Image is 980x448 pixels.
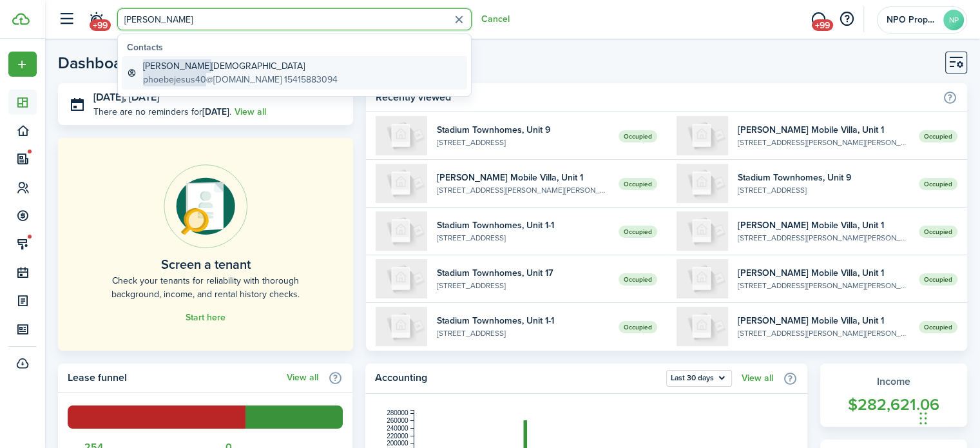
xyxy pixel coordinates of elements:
widget-list-item-title: Stadium Townhomes, Unit 1-1 [437,219,608,232]
widget-list-item-description: [STREET_ADDRESS] [437,137,608,148]
global-search-item-description: @[DOMAIN_NAME] 15415883094 [143,73,338,86]
h3: [DATE], [DATE] [93,90,343,106]
widget-list-item-title: [PERSON_NAME] Mobile Villa, Unit 1 [738,219,909,232]
span: Occupied [619,321,657,333]
img: 1 [677,259,728,298]
span: phoebejesus40 [143,73,206,86]
img: 1 [677,116,728,155]
img: Online payments [164,164,247,248]
widget-list-item-title: [PERSON_NAME] Mobile Villa, Unit 1 [738,314,909,327]
widget-list-item-title: Stadium Townhomes, Unit 17 [437,266,608,280]
span: NPO Properties LLC [887,15,938,24]
tspan: 220000 [387,432,408,439]
home-widget-title: Lease funnel [68,370,280,385]
button: Open sidebar [54,7,79,32]
button: Cancel [481,14,510,24]
span: Occupied [619,273,657,286]
tspan: 280000 [387,409,408,416]
avatar-text: NP [943,10,964,30]
button: Open menu [666,370,732,387]
widget-list-item-description: [STREET_ADDRESS][PERSON_NAME][PERSON_NAME] [738,280,909,291]
iframe: Chat Widget [916,386,980,448]
widget-list-item-title: [PERSON_NAME] Mobile Villa, Unit 1 [437,171,608,184]
img: 9 [677,164,728,203]
img: 1 [376,164,427,203]
a: View all [742,373,773,384]
img: 1-1 [376,211,427,251]
widget-list-item-description: [STREET_ADDRESS] [437,327,608,339]
home-placeholder-description: Check your tenants for reliability with thorough background, income, and rental history checks. [87,274,324,301]
widget-list-item-title: Stadium Townhomes, Unit 1-1 [437,314,608,327]
widget-list-item-title: [PERSON_NAME] Mobile Villa, Unit 1 [738,123,909,137]
a: Start here [186,313,226,323]
widget-list-item-description: [STREET_ADDRESS] [437,232,608,244]
b: [DATE] [202,105,229,119]
global-search-list-title: Contacts [127,41,467,54]
button: Open menu [8,52,37,77]
widget-list-item-description: [STREET_ADDRESS] [437,280,608,291]
p: There are no reminders for . [93,105,231,119]
widget-list-item-title: Stadium Townhomes, Unit 9 [437,123,608,137]
header-page-title: Dashboard [58,55,137,71]
widget-list-item-title: Stadium Townhomes, Unit 9 [738,171,909,184]
a: Messaging [806,3,831,36]
widget-list-item-description: [STREET_ADDRESS][PERSON_NAME][PERSON_NAME] [738,137,909,148]
span: Occupied [619,226,657,238]
span: Occupied [619,178,657,190]
widget-list-item-description: [STREET_ADDRESS] [738,184,909,196]
home-placeholder-title: Screen a tenant [161,255,251,274]
home-widget-title: Accounting [375,370,660,387]
widget-list-item-description: [STREET_ADDRESS][PERSON_NAME][PERSON_NAME] [437,184,608,196]
widget-list-item-description: [STREET_ADDRESS][PERSON_NAME][PERSON_NAME] [738,327,909,339]
button: Open resource center [836,8,858,30]
span: Occupied [919,226,957,238]
button: Last 30 days [666,370,732,387]
span: Occupied [919,178,957,190]
span: Occupied [919,273,957,286]
home-widget-title: Recently viewed [376,90,936,105]
span: Occupied [919,130,957,142]
tspan: 260000 [387,417,408,424]
tspan: 240000 [387,425,408,432]
a: View all [235,105,266,119]
button: Customise [945,52,967,73]
div: Drag [919,399,927,438]
span: Occupied [619,130,657,142]
widget-list-item-title: [PERSON_NAME] Mobile Villa, Unit 1 [738,266,909,280]
a: Income$282,621.06 [820,364,968,427]
tspan: 200000 [387,440,408,447]
a: Notifications [84,3,108,36]
span: +99 [812,19,833,31]
img: 1 [677,211,728,251]
span: +99 [90,19,111,31]
a: View all [287,373,318,383]
span: [PERSON_NAME] [143,59,211,73]
widget-stats-title: Income [833,374,955,389]
widget-list-item-description: [STREET_ADDRESS][PERSON_NAME][PERSON_NAME] [738,232,909,244]
img: TenantCloud [12,13,30,25]
span: Occupied [919,321,957,333]
global-search-item-title: [DEMOGRAPHIC_DATA] [143,59,338,73]
input: Search for anything... [117,8,472,30]
img: 17 [376,259,427,298]
img: 1-1 [376,307,427,346]
button: Clear search [449,10,469,30]
img: 1 [677,307,728,346]
img: 9 [376,116,427,155]
widget-stats-count: $282,621.06 [833,393,955,417]
a: [PERSON_NAME][DEMOGRAPHIC_DATA]phoebejesus40@[DOMAIN_NAME] 15415883094 [122,56,467,90]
